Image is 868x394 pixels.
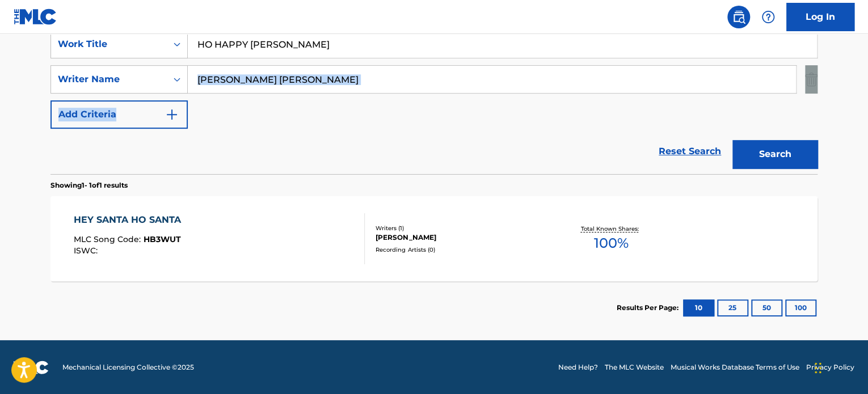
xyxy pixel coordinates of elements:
a: Privacy Policy [806,362,854,372]
div: Writer Name [58,73,160,86]
button: 100 [785,299,816,316]
button: Add Criteria [50,100,188,129]
div: HEY SANTA HO SANTA [74,213,187,227]
div: Writers ( 1 ) [376,224,547,232]
div: Help [757,6,779,28]
img: 9d2ae6d4665cec9f34b9.svg [165,108,179,121]
img: Delete Criterion [805,65,818,94]
span: ISWC : [74,245,100,256]
img: logo [14,361,49,374]
div: Drag [815,351,821,385]
p: Results Per Page: [617,303,681,313]
p: Showing 1 - 1 of 1 results [50,180,128,190]
a: The MLC Website [605,362,664,372]
button: 25 [717,299,748,316]
img: help [761,10,775,24]
a: Musical Works Database Terms of Use [671,362,799,372]
iframe: Chat Widget [811,340,868,394]
a: Reset Search [653,139,727,164]
button: 50 [751,299,782,316]
span: 100 % [593,233,628,253]
p: Total Known Shares: [580,224,641,233]
img: MLC Logo [14,9,57,25]
span: HB3WUT [144,234,181,244]
div: [PERSON_NAME] [376,232,547,243]
img: search [732,10,745,24]
form: Search Form [50,30,818,174]
button: Search [732,140,818,168]
a: Log In [786,3,854,31]
div: Recording Artists ( 0 ) [376,245,547,254]
a: HEY SANTA HO SANTAMLC Song Code:HB3WUTISWC:Writers (1)[PERSON_NAME]Recording Artists (0)Total Kno... [50,196,818,281]
a: Public Search [727,6,750,28]
span: Mechanical Licensing Collective © 2025 [62,362,194,372]
div: Work Title [58,37,160,51]
button: 10 [683,299,714,316]
span: MLC Song Code : [74,234,144,244]
a: Need Help? [558,362,598,372]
